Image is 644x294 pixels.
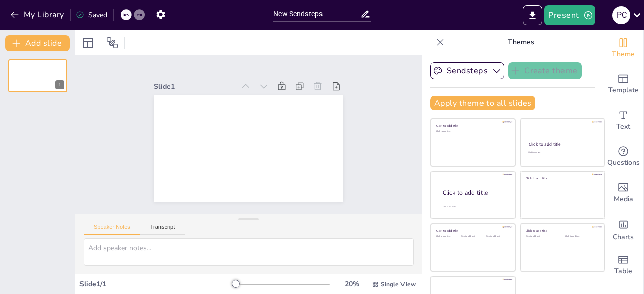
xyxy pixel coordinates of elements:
[486,235,508,238] div: Click to add text
[79,279,233,289] div: Slide 1 / 1
[508,62,582,79] button: Create theme
[436,229,508,233] div: Click to add title
[5,35,70,51] button: Add slide
[8,59,67,92] div: 1
[154,82,234,91] div: Slide 1
[565,235,597,238] div: Click to add text
[608,85,639,96] span: Template
[612,5,630,25] button: P C
[436,124,508,128] div: Click to add title
[614,193,633,205] span: Media
[528,151,595,154] div: Click to add text
[76,10,107,20] div: Saved
[603,211,643,247] div: Add charts and graphs
[8,7,68,23] button: My Library
[443,189,507,198] div: Click to add title
[614,266,632,277] span: Table
[603,175,643,211] div: Add images, graphics, shapes or video
[607,157,640,168] span: Questions
[461,235,484,238] div: Click to add text
[526,229,598,233] div: Click to add title
[603,66,643,103] div: Add ready made slides
[612,49,635,60] span: Theme
[340,279,364,289] div: 20 %
[613,232,634,243] span: Charts
[603,139,643,175] div: Get real-time input from your audience
[612,6,630,24] div: P C
[544,5,595,25] button: Present
[436,235,459,238] div: Click to add text
[436,130,508,133] div: Click to add text
[448,30,593,54] p: Themes
[529,141,596,147] div: Click to add title
[84,224,140,235] button: Speaker Notes
[273,7,360,21] input: Insert title
[526,235,557,238] div: Click to add text
[106,37,118,49] span: Position
[616,121,630,132] span: Text
[430,96,535,110] button: Apply theme to all slides
[381,280,416,288] span: Single View
[526,176,598,180] div: Click to add title
[79,35,96,51] div: Layout
[603,247,643,283] div: Add a table
[603,30,643,66] div: Change the overall theme
[430,62,504,79] button: Sendsteps
[443,206,506,208] div: Click to add body
[55,80,64,89] div: 1
[603,103,643,139] div: Add text boxes
[140,224,185,235] button: Transcript
[523,5,542,25] button: Export to PowerPoint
